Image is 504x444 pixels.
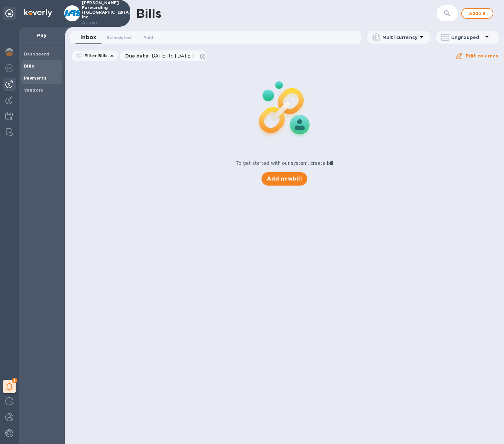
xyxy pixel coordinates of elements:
[466,53,498,59] u: Edit columns
[24,51,49,57] b: Dashboard
[24,64,34,69] b: Bills
[136,6,161,20] h1: Bills
[3,7,16,20] div: Unpin categories
[262,172,307,186] button: Add newbill
[451,34,483,41] p: Ungrouped
[143,34,153,41] span: Paid
[236,160,333,167] p: To get started with our system, create bill
[82,1,115,26] p: [PERSON_NAME] Forwarding ([GEOGRAPHIC_DATA]), Inc.
[12,378,17,383] span: 1
[82,53,108,59] p: Filter Bills
[24,88,43,93] b: Vendors
[467,9,487,17] span: Add bill
[150,53,193,59] span: [DATE] to [DATE]
[82,19,115,26] p: Admin
[24,9,52,17] img: Logo
[5,64,13,72] img: Foreign exchange
[125,52,196,59] p: Due date :
[120,50,207,61] div: Due date:[DATE] to [DATE]
[24,76,46,81] b: Payments
[107,34,131,41] span: Scheduled
[24,32,59,39] p: Pay
[5,112,13,120] img: Credit hub
[267,175,302,183] span: Add new bill
[461,8,493,19] button: Addbill
[80,33,96,42] span: Inbox
[382,34,417,41] p: Multi currency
